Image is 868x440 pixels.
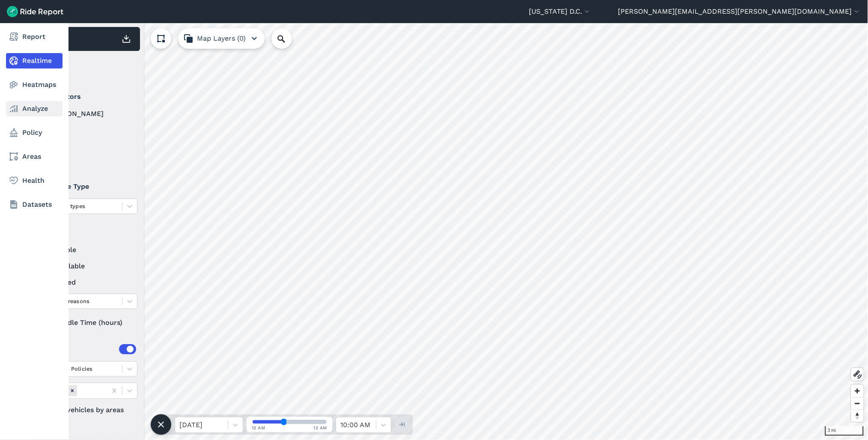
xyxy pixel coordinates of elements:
[529,6,591,17] button: [US_STATE] D.C.
[35,175,136,199] summary: Vehicle Type
[6,77,63,92] a: Heatmaps
[35,277,137,288] label: reserved
[35,85,136,109] summary: Operators
[6,29,63,45] a: Report
[35,315,137,330] div: Idle Time (hours)
[35,337,136,361] summary: Areas
[35,125,137,135] label: Lime
[271,28,306,49] input: Search Location or Vehicles
[851,397,864,410] button: Zoom out
[68,385,77,396] div: Remove Areas (35)
[35,221,136,245] summary: Status
[851,410,864,422] button: Reset bearing to north
[178,28,265,49] button: Map Layers (0)
[35,141,137,152] label: Spin
[618,6,861,17] button: [PERSON_NAME][EMAIL_ADDRESS][PERSON_NAME][DOMAIN_NAME]
[31,55,140,81] div: Filter
[6,149,63,164] a: Areas
[35,405,137,415] label: Filter vehicles by areas
[6,197,63,212] a: Datasets
[6,125,63,140] a: Policy
[35,109,137,119] label: [PERSON_NAME]
[6,101,63,116] a: Analyze
[6,53,63,68] a: Realtime
[314,425,328,431] span: 12 AM
[7,6,63,17] img: Ride Report
[6,173,63,188] a: Health
[252,425,265,431] span: 12 AM
[825,426,864,436] div: 3 mi
[851,385,864,397] button: Zoom in
[35,245,137,255] label: available
[35,158,137,168] label: Veo
[35,261,137,271] label: unavailable
[46,344,136,354] div: Areas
